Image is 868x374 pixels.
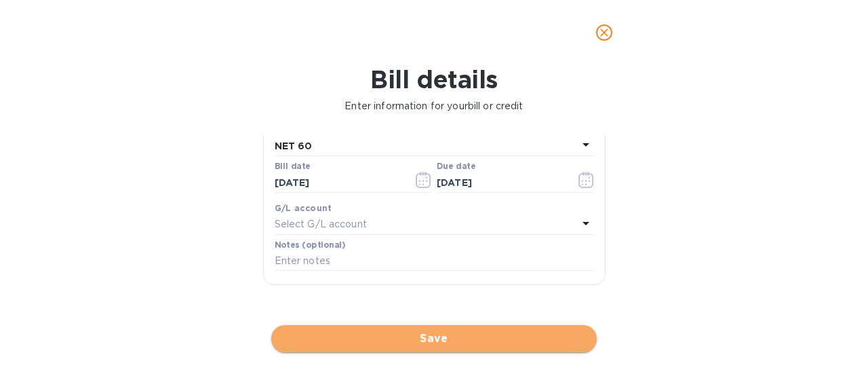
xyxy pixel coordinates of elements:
[275,241,346,249] label: Notes (optional)
[275,251,594,272] input: Enter notes
[588,16,620,49] button: close
[275,203,332,213] b: G/L account
[437,172,565,193] input: Due date
[269,301,600,315] p: Bill image
[11,99,857,113] p: Enter information for your bill or credit
[11,65,857,94] h1: Bill details
[282,331,586,347] span: Save
[275,141,313,151] b: NET 60
[275,163,311,171] label: Bill date
[275,217,367,231] p: Select G/L account
[275,172,403,193] input: Select date
[271,325,597,352] button: Save
[437,163,475,171] label: Due date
